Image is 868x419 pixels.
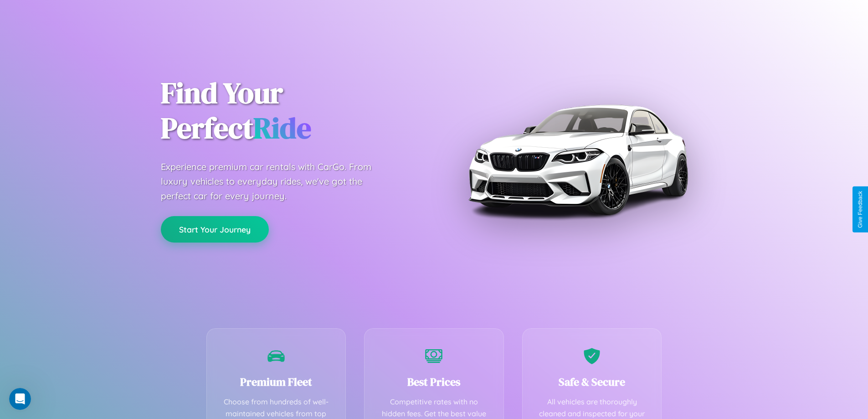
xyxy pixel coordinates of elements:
button: Start Your Journey [161,216,269,243]
p: Experience premium car rentals with CarGo. From luxury vehicles to everyday rides, we've got the ... [161,160,389,203]
h3: Premium Fleet [221,374,332,389]
h1: Find Your Perfect [161,76,421,146]
h3: Safe & Secure [536,374,648,389]
img: Premium BMW car rental vehicle [464,46,692,274]
span: Ride [253,108,311,148]
h3: Best Prices [378,374,490,389]
div: Give Feedback [857,191,863,228]
iframe: Intercom live chat [9,388,31,410]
